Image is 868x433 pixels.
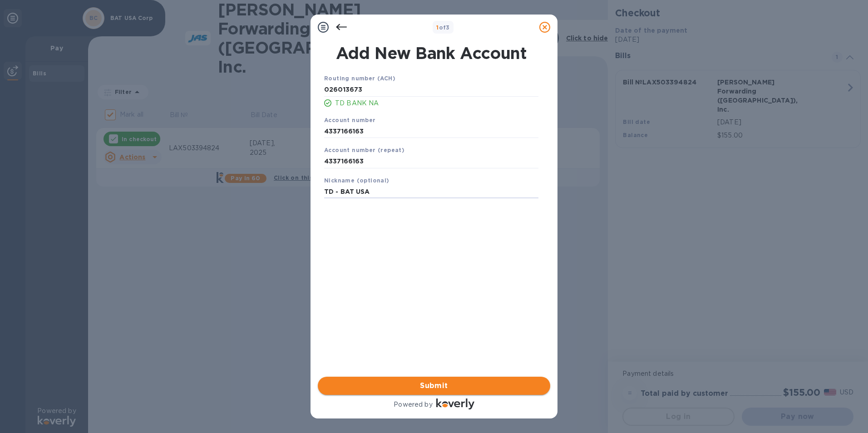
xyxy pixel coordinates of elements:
[436,24,450,31] b: of 3
[324,117,376,123] b: Account number
[319,44,544,63] h1: Add New Bank Account
[324,75,395,82] b: Routing number (ACH)
[318,377,550,395] button: Submit
[324,155,538,168] input: Enter account number
[324,177,390,184] b: Nickname (optional)
[324,83,538,97] input: Enter routing number
[325,380,543,391] span: Submit
[436,399,474,409] img: Logo
[324,147,404,153] b: Account number (repeat)
[436,24,439,31] span: 1
[324,185,538,199] input: Enter nickname
[335,98,538,108] p: TD BANK NA
[394,400,432,409] p: Powered by
[324,124,538,138] input: Enter account number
